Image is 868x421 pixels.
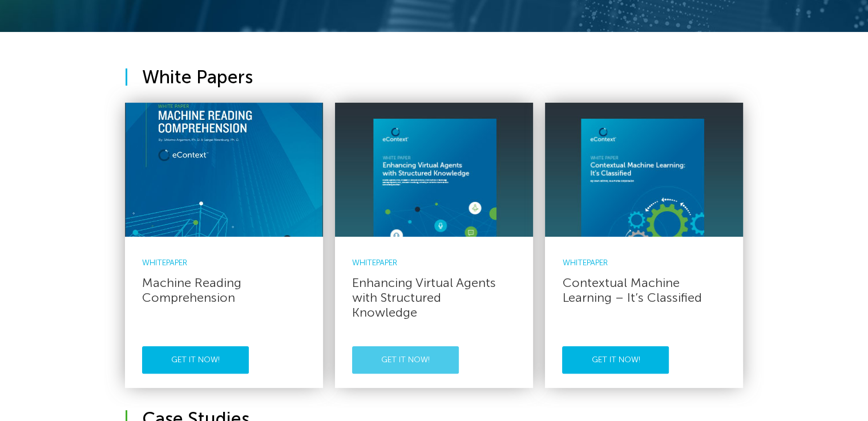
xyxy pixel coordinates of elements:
div: Whitepaper [562,257,714,270]
a: Enhancing Virtual Agents with Structured Knowledge [352,275,496,321]
a: Contextual Machine Learning – It’s Classified [562,275,701,305]
a: Get it now! [562,346,669,374]
div: Whitepaper [352,257,504,270]
a: Get it now! [352,346,459,374]
div: Whitepaper [142,257,294,270]
a: Get it now! [142,346,249,374]
h3: White Papers [125,66,743,88]
a: Machine Reading Comprehension [142,275,241,305]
